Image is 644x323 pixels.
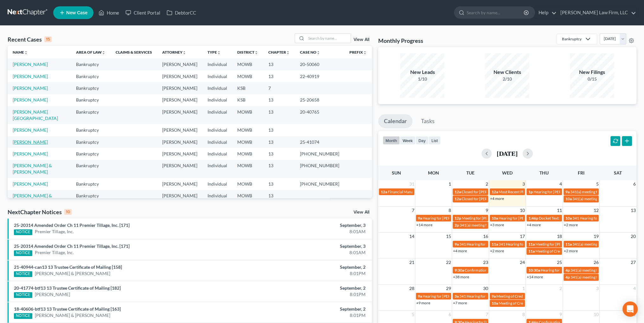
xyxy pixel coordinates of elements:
td: Bankruptcy [71,70,111,82]
td: Individual [202,148,232,160]
a: +3 more [490,222,504,227]
i: unfold_more [24,51,28,55]
span: Meeting of Creditors for [PERSON_NAME] [499,301,569,306]
a: Premier Tillage, Inc. [35,249,74,256]
span: 3 [596,285,599,292]
span: Closed for [PERSON_NAME][GEOGRAPHIC_DATA] [462,196,547,201]
div: 2/10 [485,76,529,82]
a: [PERSON_NAME][GEOGRAPHIC_DATA] [13,109,58,121]
span: Wed [502,170,513,175]
div: 1/10 [400,76,444,82]
span: 14 [409,233,415,240]
span: 6 [633,180,636,188]
span: Hearing for [PERSON_NAME] [499,216,548,221]
a: Typeunfold_more [207,50,221,55]
div: Open Intercom Messenger [622,301,638,317]
a: Tasks [415,114,440,128]
span: Sat [614,170,622,175]
span: Hearing for [PERSON_NAME] [423,216,472,221]
a: Premier Tillage, Inc. [35,228,74,235]
td: Bankruptcy [71,148,111,160]
span: 21 [409,259,415,266]
span: 5 [596,180,599,188]
td: Individual [202,190,232,208]
td: 7 [263,82,295,94]
span: Sun [392,170,401,175]
span: 27 [630,259,636,266]
a: +38 more [453,274,469,279]
a: +14 more [527,274,543,279]
td: MOWB [232,124,263,136]
a: Home [95,7,122,18]
td: [PERSON_NAME] [157,190,202,208]
th: Claims & Services [111,46,157,58]
td: MOWB [232,136,263,148]
span: Hearing for [PERSON_NAME] [541,268,590,273]
span: 341 Hearing for [PERSON_NAME] [572,216,629,221]
span: 9a [492,294,496,299]
td: 13 [263,106,295,124]
td: 22-40919 [295,70,344,82]
a: [PERSON_NAME] & [PERSON_NAME] [35,270,110,277]
td: Individual [202,178,232,190]
td: 25-20658 [295,94,344,106]
span: 10a [492,216,498,221]
span: 7 [411,207,415,214]
span: 10a [492,301,498,306]
td: [PHONE_NUMBER] [295,160,344,178]
a: Case Nounfold_more [300,50,320,55]
div: Bankruptcy [562,36,582,42]
td: 13 [263,178,295,190]
span: Confirmation Hearing for [PERSON_NAME] [465,268,537,273]
td: 25-41074 [295,136,344,148]
span: 5 [411,311,415,318]
td: [PERSON_NAME] [157,178,202,190]
span: 9a [418,216,422,221]
div: Recent Cases [8,36,52,43]
span: 12a [455,196,461,201]
input: Search by name... [467,7,525,18]
td: Individual [202,136,232,148]
span: 4 [633,285,636,292]
span: 341 Hearing for [PERSON_NAME] & [PERSON_NAME] [459,294,550,299]
a: Chapterunfold_more [268,50,290,55]
span: New Case [66,10,87,15]
span: 2 [559,285,563,292]
td: 13 [263,190,295,208]
td: 13 [263,94,295,106]
div: NOTICE [14,271,32,277]
span: 12a [455,189,461,194]
a: [PERSON_NAME] & [PERSON_NAME] [35,312,110,319]
span: 1:46p [528,216,538,221]
span: 10:30a [528,268,540,273]
span: 12p [455,216,461,221]
td: Individual [202,124,232,136]
i: unfold_more [316,51,320,55]
button: month [383,136,400,145]
td: [PERSON_NAME] [157,82,202,94]
span: Most Recent Plan Confirmation for [PERSON_NAME] [499,189,587,194]
span: 4p [565,275,570,280]
span: 341(a) meeting for [PERSON_NAME] [571,268,632,273]
a: Attorneyunfold_more [162,50,186,55]
a: +7 more [453,300,467,305]
td: MOWB [232,160,263,178]
span: 2p [455,223,459,227]
td: Bankruptcy [71,82,111,94]
td: Individual [202,94,232,106]
div: September, 2 [252,285,366,291]
a: +9 more [416,300,430,305]
a: Client Portal [122,7,163,18]
a: [PERSON_NAME] [13,151,48,156]
a: +4 more [453,248,467,253]
input: Search by name... [306,34,351,43]
td: Bankruptcy [71,94,111,106]
a: 25-20314 Amended Order Ch 11 Premier Tillage, Inc. [171] [14,243,130,249]
i: unfold_more [102,51,105,55]
span: Docket Text: for [539,216,565,221]
span: Meeting for [PERSON_NAME] [462,216,512,221]
a: +4 more [527,222,541,227]
span: 341(a) meeting for [PERSON_NAME] [571,275,632,280]
div: September, 2 [252,306,366,312]
span: 22 [445,259,452,266]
